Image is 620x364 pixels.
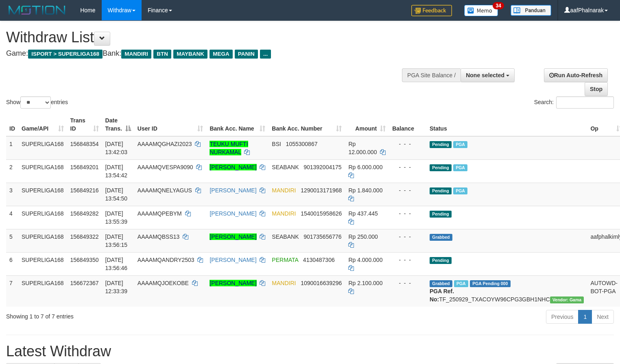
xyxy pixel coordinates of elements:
[470,280,511,287] span: PGA Pending
[269,113,345,136] th: Bank Acc. Number: activate to sort column ascending
[105,280,128,294] span: [DATE] 12:33:39
[272,210,296,217] span: MANDIRI
[18,136,67,160] td: SUPERLIGA168
[235,50,258,59] span: PANIN
[138,233,180,240] span: AAAAMQBSS13
[534,96,614,109] label: Search:
[6,29,405,46] h1: Withdraw List
[511,5,551,16] img: panduan.png
[272,233,299,240] span: SEABANK
[105,187,128,202] span: [DATE] 13:54:50
[6,113,18,136] th: ID
[6,252,18,275] td: 6
[210,233,256,240] a: [PERSON_NAME]
[272,164,299,170] span: SEABANK
[301,280,342,286] span: Copy 1090016639296 to clipboard
[430,164,452,171] span: Pending
[6,343,614,360] h1: Latest Withdraw
[138,210,182,217] span: AAAAMQPEBYM
[464,5,498,16] img: Button%20Memo.svg
[303,257,335,263] span: Copy 4130487306 to clipboard
[453,141,467,148] span: Marked by aafchhiseyha
[348,210,378,217] span: Rp 437.445
[348,280,382,286] span: Rp 2.100.000
[430,187,452,194] span: Pending
[18,206,67,229] td: SUPERLIGA168
[392,209,423,218] div: - - -
[70,233,99,240] span: 156849322
[392,279,423,287] div: - - -
[134,113,207,136] th: User ID: activate to sort column ascending
[6,229,18,252] td: 5
[578,310,592,324] a: 1
[70,164,99,170] span: 156849201
[210,280,256,286] a: [PERSON_NAME]
[210,187,256,194] a: [PERSON_NAME]
[210,210,256,217] a: [PERSON_NAME]
[138,257,194,263] span: AAAAMQANDRY2503
[430,211,452,218] span: Pending
[430,280,452,287] span: Grabbed
[272,280,296,286] span: MANDIRI
[105,164,128,179] span: [DATE] 13:54:42
[348,257,382,263] span: Rp 4.000.000
[272,141,281,147] span: BSI
[105,210,128,225] span: [DATE] 13:55:39
[453,164,467,171] span: Marked by aafsengchandara
[544,68,608,82] a: Run Auto-Refresh
[348,141,377,155] span: Rp 12.000.000
[20,96,51,109] select: Showentries
[18,275,67,307] td: SUPERLIGA168
[426,113,587,136] th: Status
[392,256,423,264] div: - - -
[6,50,405,58] h4: Game: Bank:
[430,257,452,264] span: Pending
[392,186,423,194] div: - - -
[210,141,248,155] a: TEUKU MUFTI NURKAMAL
[6,96,68,109] label: Show entries
[138,141,192,147] span: AAAAMQGHAZI2023
[28,50,103,59] span: ISPORT > SUPERLIGA168
[461,68,515,82] button: None selected
[102,113,134,136] th: Date Trans.: activate to sort column descending
[6,309,252,320] div: Showing 1 to 7 of 7 entries
[303,164,341,170] span: Copy 901392004175 to clipboard
[206,113,269,136] th: Bank Acc. Name: activate to sort column ascending
[392,163,423,171] div: - - -
[6,159,18,183] td: 2
[6,183,18,206] td: 3
[6,136,18,160] td: 1
[426,275,587,307] td: TF_250929_TXACOYW96CPG3GBH1NHC
[210,50,233,59] span: MEGA
[348,164,382,170] span: Rp 6.000.000
[6,275,18,307] td: 7
[348,233,378,240] span: Rp 250.000
[18,113,67,136] th: Game/API: activate to sort column ascending
[301,210,342,217] span: Copy 1540015958626 to clipboard
[67,113,102,136] th: Trans ID: activate to sort column ascending
[138,187,192,194] span: AAAAMQNELYAGUS
[18,229,67,252] td: SUPERLIGA168
[105,257,128,271] span: [DATE] 13:56:46
[173,50,207,59] span: MAYBANK
[18,252,67,275] td: SUPERLIGA168
[70,187,99,194] span: 156849216
[105,141,128,155] span: [DATE] 13:42:03
[454,280,468,287] span: Marked by aafsengchandara
[389,113,426,136] th: Balance
[466,72,504,78] span: None selected
[592,310,614,324] a: Next
[138,164,193,170] span: AAAAMQVESPA9090
[411,5,452,16] img: Feedback.jpg
[6,206,18,229] td: 4
[430,141,452,148] span: Pending
[105,233,128,248] span: [DATE] 13:56:15
[272,187,296,194] span: MANDIRI
[70,280,99,286] span: 156672367
[585,82,608,96] a: Stop
[153,50,171,59] span: BTN
[493,2,504,9] span: 34
[550,296,584,303] span: Vendor URL: https://trx31.1velocity.biz
[70,257,99,263] span: 156849350
[18,159,67,183] td: SUPERLIGA168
